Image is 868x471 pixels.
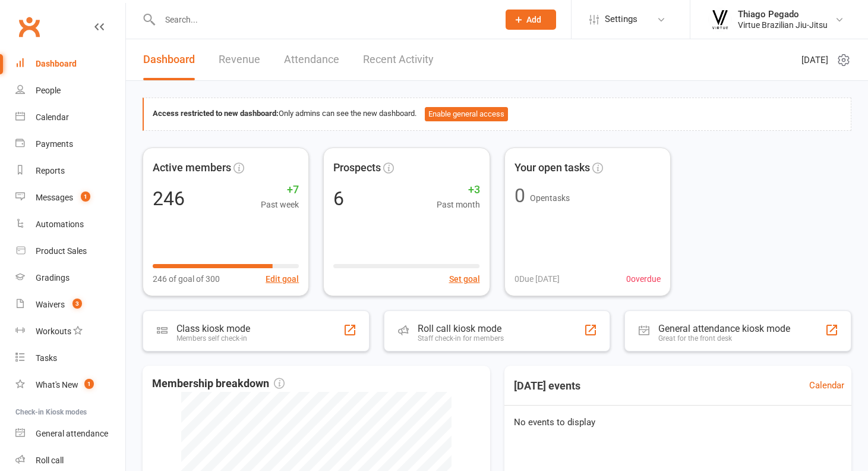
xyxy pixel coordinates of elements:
a: General attendance kiosk mode [15,420,125,447]
a: Calendar [15,104,125,131]
a: Calendar [809,378,844,392]
span: Prospects [333,159,381,177]
button: Edit goal [266,272,299,285]
span: 246 of goal of 300 [153,272,220,285]
a: Dashboard [15,51,125,77]
div: Members self check-in [176,334,250,343]
a: People [15,77,125,104]
input: Search... [156,11,490,28]
a: Automations [15,211,125,238]
div: Reports [36,166,65,175]
span: [DATE] [801,53,828,67]
a: Waivers 3 [15,291,125,318]
div: Virtue Brazilian Jiu-Jitsu [738,20,828,30]
div: Product Sales [36,246,87,256]
div: Thiago Pegado [738,9,828,20]
a: Product Sales [15,238,125,265]
div: 246 [153,189,185,208]
div: Roll call kiosk mode [418,323,504,334]
div: Tasks [36,353,57,363]
div: Messages [36,193,73,202]
strong: Access restricted to new dashboard: [153,109,279,118]
div: 0 [515,186,525,205]
a: Gradings [15,265,125,291]
div: Gradings [36,273,70,282]
span: Open tasks [530,193,570,203]
span: Settings [605,6,637,33]
span: Past week [261,198,299,211]
span: +3 [437,181,480,199]
h3: [DATE] events [504,375,590,397]
div: Class kiosk mode [176,323,250,334]
a: Workouts [15,318,125,345]
a: Recent Activity [363,39,434,80]
img: thumb_image1568934240.png [708,8,732,32]
span: 0 overdue [626,272,661,285]
span: Membership breakdown [152,375,285,392]
div: Roll call [36,456,64,465]
div: Waivers [36,300,65,309]
span: 0 Due [DATE] [515,272,560,285]
button: Add [506,10,556,30]
button: Set goal [449,272,480,285]
a: Clubworx [14,12,44,42]
div: General attendance kiosk mode [658,323,790,334]
div: Great for the front desk [658,334,790,343]
a: Reports [15,158,125,184]
span: 3 [72,299,82,309]
div: Payments [36,139,73,149]
a: Dashboard [143,39,195,80]
div: What's New [36,380,78,390]
div: People [36,86,61,95]
span: Past month [437,198,480,211]
div: Only admins can see the new dashboard. [153,107,842,121]
div: Dashboard [36,59,77,68]
a: What's New1 [15,372,125,398]
span: Your open tasks [515,159,590,177]
div: Workouts [36,326,71,336]
span: 1 [81,191,90,202]
span: 1 [84,379,94,389]
div: No events to display [500,406,857,439]
a: Tasks [15,345,125,372]
div: Staff check-in for members [418,334,504,343]
div: General attendance [36,429,108,438]
a: Payments [15,131,125,158]
span: +7 [261,181,299,199]
a: Messages 1 [15,184,125,211]
button: Enable general access [425,107,508,121]
span: Active members [153,159,231,177]
a: Attendance [284,39,339,80]
span: Add [526,15,541,24]
div: Automations [36,219,84,229]
div: 6 [333,189,344,208]
div: Calendar [36,112,69,122]
a: Revenue [219,39,260,80]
